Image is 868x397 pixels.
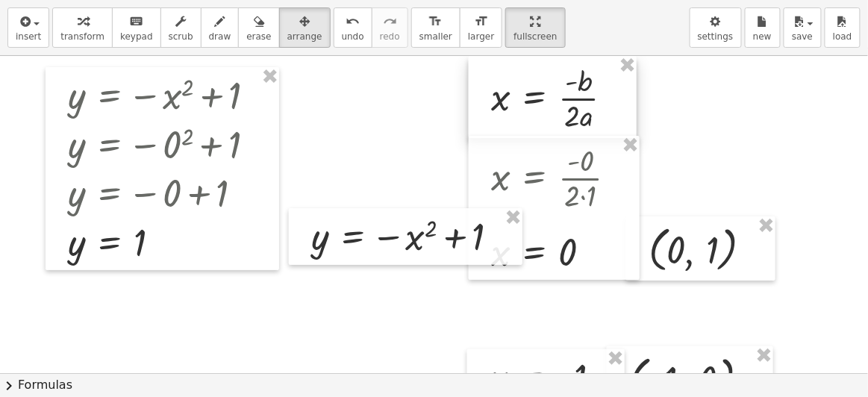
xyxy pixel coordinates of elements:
[129,13,143,31] i: keyboard
[753,31,772,42] span: new
[825,7,861,48] button: load
[383,13,397,31] i: redo
[460,7,502,48] button: format_sizelarger
[833,31,852,42] span: load
[411,7,460,48] button: format_sizesmaller
[698,31,734,42] span: settings
[372,7,408,48] button: redoredo
[474,13,488,31] i: format_size
[745,7,781,48] button: new
[201,7,240,48] button: draw
[7,7,49,48] button: insert
[287,31,322,42] span: arrange
[468,31,494,42] span: larger
[792,31,813,42] span: save
[169,31,193,42] span: scrub
[513,31,557,42] span: fullscreen
[279,7,331,48] button: arrange
[120,31,153,42] span: keypad
[346,13,360,31] i: undo
[342,31,364,42] span: undo
[428,13,443,31] i: format_size
[246,31,271,42] span: erase
[505,7,565,48] button: fullscreen
[784,7,822,48] button: save
[238,7,279,48] button: erase
[60,31,104,42] span: transform
[419,31,452,42] span: smaller
[112,7,161,48] button: keyboardkeypad
[380,31,400,42] span: redo
[334,7,372,48] button: undoundo
[160,7,202,48] button: scrub
[690,7,742,48] button: settings
[16,31,41,42] span: insert
[52,7,113,48] button: transform
[209,31,231,42] span: draw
